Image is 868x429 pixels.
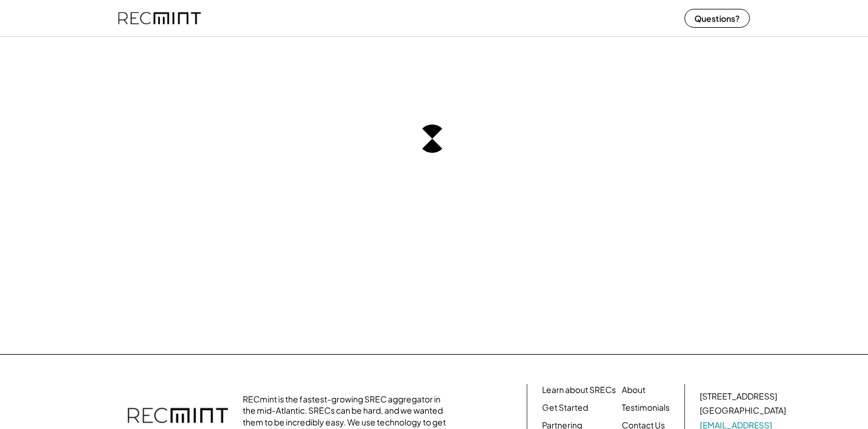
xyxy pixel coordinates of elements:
img: recmint-logotype%403x%20%281%29.jpeg [118,2,201,34]
a: Learn about SRECs [542,384,616,396]
div: [GEOGRAPHIC_DATA] [700,405,786,417]
a: Get Started [542,402,588,414]
div: [STREET_ADDRESS] [700,391,777,402]
a: About [622,384,645,396]
a: Testimonials [622,402,670,414]
button: Questions? [684,9,750,28]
